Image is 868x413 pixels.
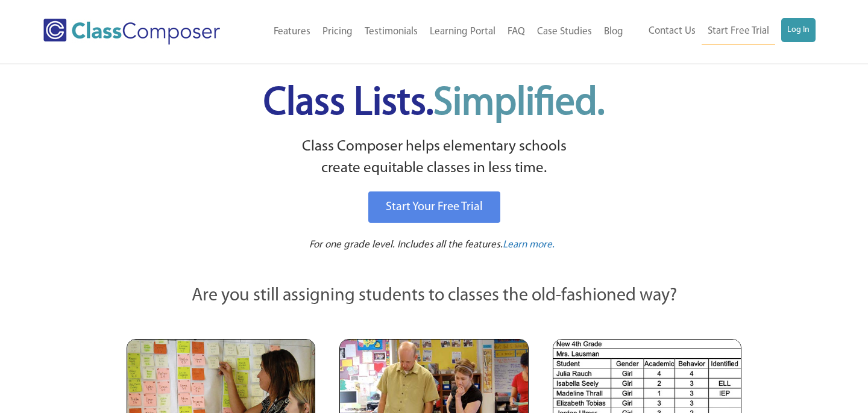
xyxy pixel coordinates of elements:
a: FAQ [502,19,531,45]
a: Log In [781,18,816,42]
span: Learn more. [503,240,555,250]
span: Simplified. [433,84,605,123]
a: Blog [598,19,629,45]
img: Class Composer [43,19,220,45]
a: Pricing [316,19,359,45]
a: Learn more. [503,238,555,253]
a: Testimonials [359,19,424,45]
span: Start Your Free Trial [386,201,483,213]
a: Contact Us [643,18,702,45]
a: Start Your Free Trial [368,191,500,223]
p: Are you still assigning students to classes the old-fashioned way? [127,283,741,309]
p: Class Composer helps elementary schools create equitable classes in less time. [125,136,743,180]
a: Features [268,19,316,45]
nav: Header Menu [629,18,816,45]
a: Start Free Trial [702,18,775,45]
a: Learning Portal [424,19,502,45]
span: For one grade level. Includes all the features. [309,240,503,250]
nav: Header Menu [248,19,629,45]
a: Case Studies [531,19,598,45]
span: Class Lists. [263,84,605,123]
